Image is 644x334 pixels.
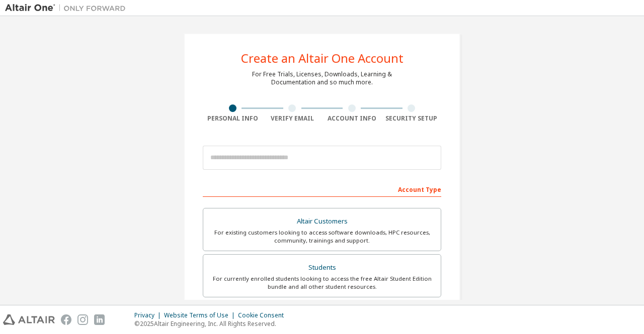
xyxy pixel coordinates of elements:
div: For currently enrolled students looking to access the free Altair Student Edition bundle and all ... [209,275,435,291]
div: Students [209,261,435,275]
div: Verify Email [263,115,323,123]
div: Account Info [322,115,382,123]
div: For existing customers looking to access software downloads, HPC resources, community, trainings ... [209,229,435,245]
div: Personal Info [203,115,263,123]
div: Create an Altair One Account [241,52,404,64]
img: altair_logo.svg [3,314,55,325]
div: Security Setup [382,115,442,123]
div: Account Type [203,181,441,197]
div: Privacy [134,311,164,319]
p: © 2025 Altair Engineering, Inc. All Rights Reserved. [134,319,290,328]
img: Altair One [5,3,131,13]
img: linkedin.svg [94,314,105,325]
img: instagram.svg [77,314,88,325]
img: facebook.svg [61,314,71,325]
div: Website Terms of Use [164,311,238,319]
div: Altair Customers [209,214,435,229]
div: Cookie Consent [238,311,290,319]
div: For Free Trials, Licenses, Downloads, Learning & Documentation and so much more. [252,70,392,86]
